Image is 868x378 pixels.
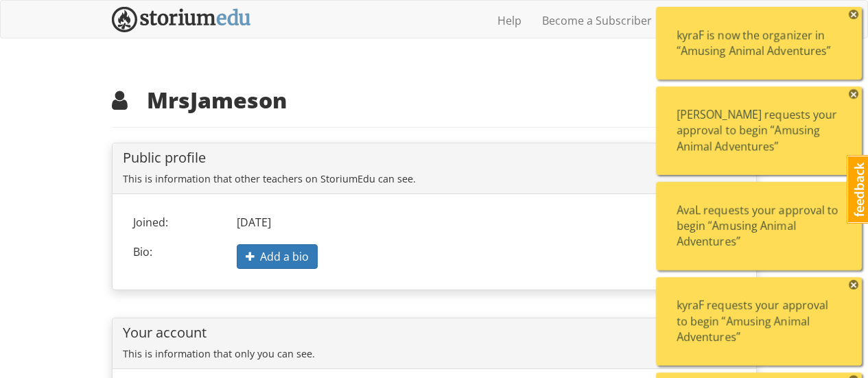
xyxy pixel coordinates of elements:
[677,202,841,250] div: AvaL requests your approval to begin “Amusing Animal Adventures”
[237,244,318,270] button: Add a bio
[123,325,746,340] h4: Your account
[112,88,757,112] h2: MrsJameson
[487,3,532,38] a: Help
[123,244,226,260] div: Bio:
[246,249,309,264] span: Add a bio
[677,27,841,59] div: kyraF is now the organizer in “Amusing Animal Adventures”
[677,107,841,154] div: [PERSON_NAME] requests your approval to begin “Amusing Animal Adventures”
[226,215,746,231] div: [DATE]
[849,10,858,19] span: ×
[123,347,746,362] p: This is information that only you can see.
[112,7,251,32] img: StoriumEDU
[849,89,858,99] span: ×
[849,280,858,290] span: ×
[123,215,226,231] div: Joined:
[123,172,746,187] p: This is information that other teachers on StoriumEdu can see.
[532,3,662,38] a: Become a Subscriber
[677,298,841,345] div: kyraF requests your approval to begin “Amusing Animal Adventures”
[123,150,746,165] h4: Public profile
